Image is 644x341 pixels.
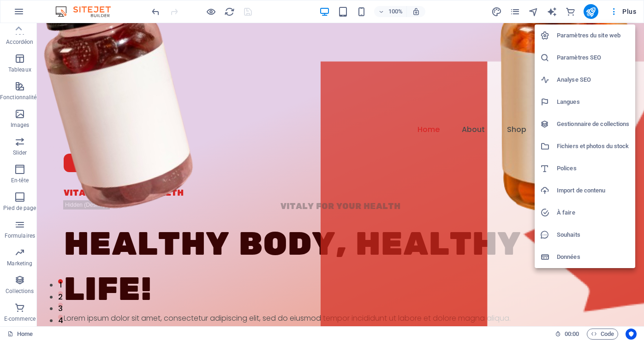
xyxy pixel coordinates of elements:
[557,163,630,174] h6: Polices
[557,30,630,41] h6: Paramètres du site web
[557,141,630,152] h6: Fichiers et photos du stock
[557,119,630,130] h6: Gestionnaire de collections
[557,207,630,218] h6: À faire
[557,229,630,240] h6: Souhaits
[557,185,630,196] h6: Import de contenu
[21,292,26,296] button: 4
[557,251,630,263] h6: Données
[557,52,630,63] h6: Paramètres SEO
[21,268,26,273] button: 2
[21,280,26,284] button: 3
[557,74,630,85] h6: Analyse SEO
[557,96,630,108] h6: Langues
[21,256,26,261] button: 1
